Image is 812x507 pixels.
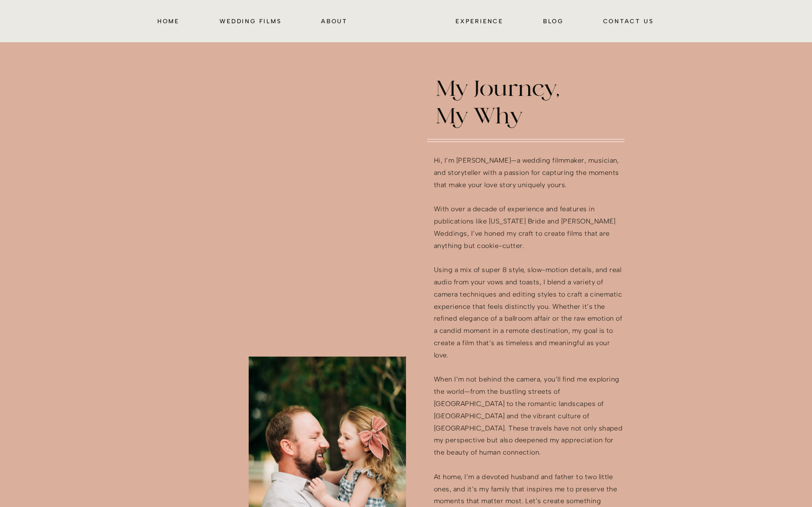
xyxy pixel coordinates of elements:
[218,16,283,26] a: wedding films
[543,16,564,26] a: blog
[436,77,570,130] h2: My Journey, My Why
[321,16,348,26] a: about
[602,16,655,26] a: CONTACT us
[156,16,181,26] a: HOME
[454,16,505,26] a: EXPERIENCE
